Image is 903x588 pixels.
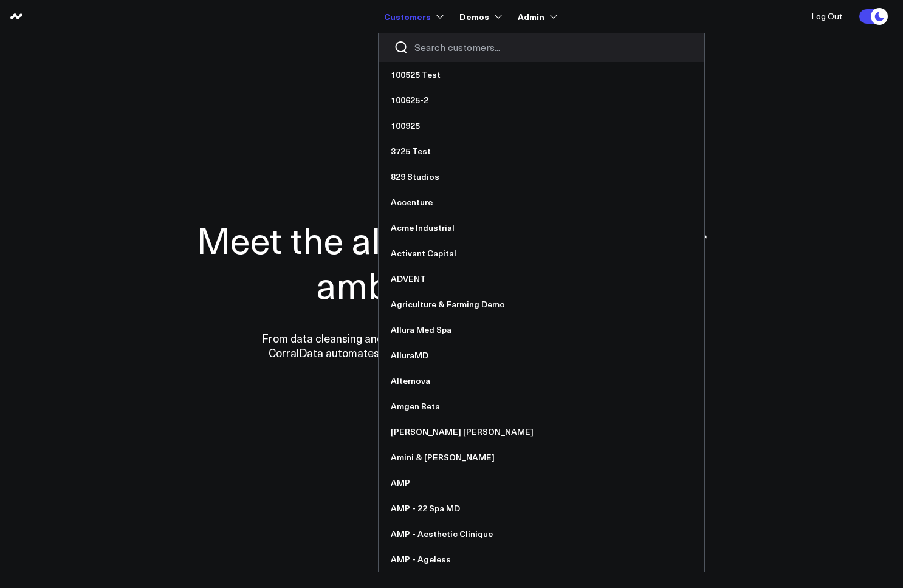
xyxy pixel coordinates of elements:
a: Allura Med Spa [379,317,704,343]
a: AMP - Aesthetic Clinique [379,521,704,547]
a: AlluraMD [379,343,704,368]
a: 100525 Test [379,62,704,87]
button: Search customers button [394,40,408,55]
a: Demos [459,5,500,27]
a: Activant Capital [379,241,704,266]
a: 100925 [379,113,704,138]
a: Admin [518,5,555,27]
a: AMP [379,470,704,496]
h1: Meet the all-in-one data hub for ambitious teams [154,217,749,307]
a: AMP - Ageless [379,547,704,572]
a: Acme Industrial [379,215,704,241]
a: Amini & [PERSON_NAME] [379,445,704,470]
a: Agriculture & Farming Demo [379,292,704,317]
a: 3725 Test [379,138,704,164]
a: Amgen Beta [379,394,704,419]
a: Customers [384,5,441,27]
a: Accenture [379,190,704,215]
a: 100625-2 [379,87,704,113]
a: 829 Studios [379,164,704,190]
a: AMP - 22 Spa MD [379,496,704,521]
input: Search customers input [414,41,689,54]
a: Alternova [379,368,704,394]
p: From data cleansing and integration to personalized dashboards and insights, CorralData automates... [236,331,667,360]
a: [PERSON_NAME] [PERSON_NAME] [379,419,704,445]
a: ADVENT [379,266,704,292]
